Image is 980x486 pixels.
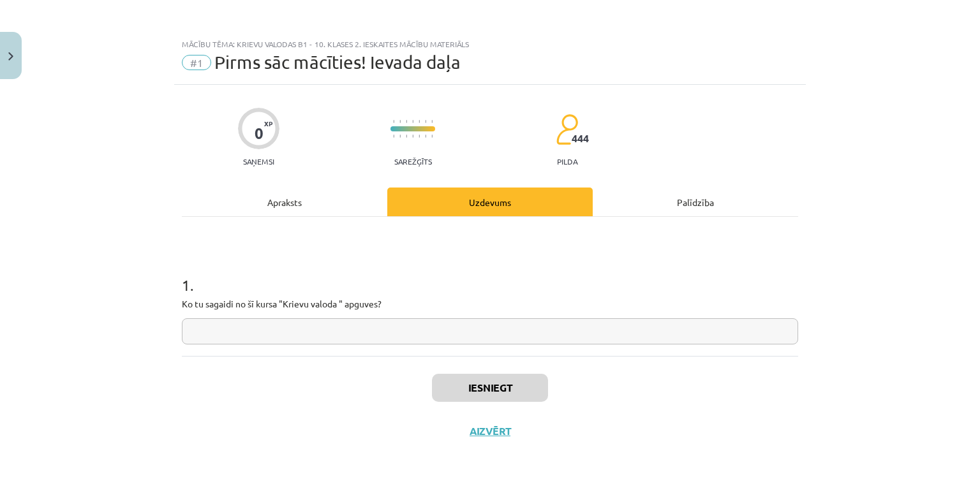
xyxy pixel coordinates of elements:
img: icon-short-line-57e1e144782c952c97e751825c79c345078a6d821885a25fce030b3d8c18986b.svg [419,135,420,138]
h1: 1 . [182,254,798,293]
img: icon-short-line-57e1e144782c952c97e751825c79c345078a6d821885a25fce030b3d8c18986b.svg [431,135,433,138]
p: Ko tu sagaidi no šī kursa "Krievu valoda " apguves? [182,297,798,311]
div: Apraksts [182,188,387,216]
img: icon-short-line-57e1e144782c952c97e751825c79c345078a6d821885a25fce030b3d8c18986b.svg [393,120,394,123]
span: Pirms sāc mācīties! Ievada daļa [214,52,461,73]
span: 444 [572,133,589,144]
div: Palīdzība [593,188,798,216]
img: icon-short-line-57e1e144782c952c97e751825c79c345078a6d821885a25fce030b3d8c18986b.svg [406,120,407,123]
p: pilda [557,157,577,166]
img: icon-short-line-57e1e144782c952c97e751825c79c345078a6d821885a25fce030b3d8c18986b.svg [425,135,426,138]
img: icon-short-line-57e1e144782c952c97e751825c79c345078a6d821885a25fce030b3d8c18986b.svg [419,120,420,123]
button: Aizvērt [466,425,514,438]
img: icon-short-line-57e1e144782c952c97e751825c79c345078a6d821885a25fce030b3d8c18986b.svg [399,135,401,138]
img: icon-close-lesson-0947bae3869378f0d4975bcd49f059093ad1ed9edebbc8119c70593378902aed.svg [8,52,13,61]
div: Uzdevums [387,188,593,216]
img: icon-short-line-57e1e144782c952c97e751825c79c345078a6d821885a25fce030b3d8c18986b.svg [425,120,426,123]
span: #1 [182,55,211,70]
img: icon-short-line-57e1e144782c952c97e751825c79c345078a6d821885a25fce030b3d8c18986b.svg [431,120,433,123]
img: icon-short-line-57e1e144782c952c97e751825c79c345078a6d821885a25fce030b3d8c18986b.svg [412,135,413,138]
p: Sarežģīts [394,157,432,166]
div: Mācību tēma: Krievu valodas b1 - 10. klases 2. ieskaites mācību materiāls [182,40,798,48]
img: icon-short-line-57e1e144782c952c97e751825c79c345078a6d821885a25fce030b3d8c18986b.svg [393,135,394,138]
img: students-c634bb4e5e11cddfef0936a35e636f08e4e9abd3cc4e673bd6f9a4125e45ecb1.svg [556,114,578,145]
img: icon-short-line-57e1e144782c952c97e751825c79c345078a6d821885a25fce030b3d8c18986b.svg [399,120,401,123]
button: Iesniegt [432,374,548,402]
span: XP [264,120,272,127]
div: 0 [255,124,264,142]
img: icon-short-line-57e1e144782c952c97e751825c79c345078a6d821885a25fce030b3d8c18986b.svg [406,135,407,138]
img: icon-short-line-57e1e144782c952c97e751825c79c345078a6d821885a25fce030b3d8c18986b.svg [412,120,413,123]
p: Saņemsi [238,157,279,166]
